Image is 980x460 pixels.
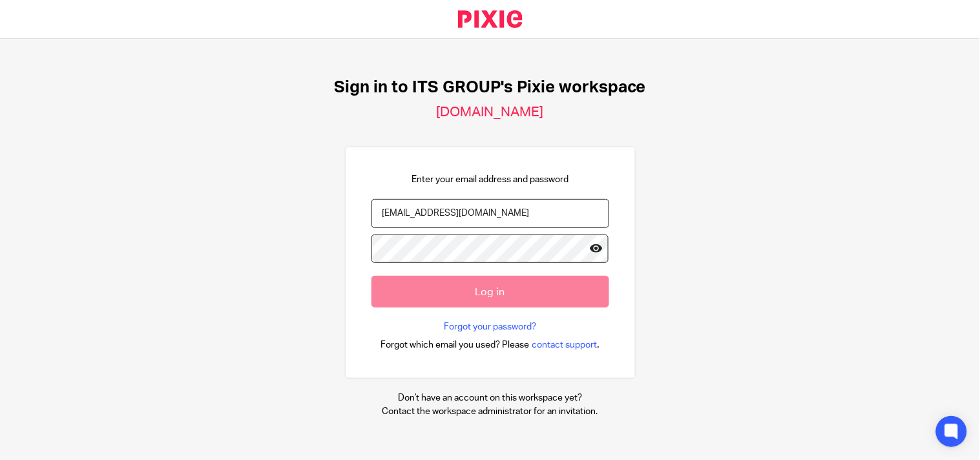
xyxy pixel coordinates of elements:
a: Forgot your password? [444,320,536,333]
span: Forgot which email you used? Please [381,339,529,351]
input: Log in [371,276,609,308]
div: . [381,337,599,352]
input: name@example.com [371,199,609,228]
p: Don't have an account on this workspace yet? [382,392,598,404]
p: Contact the workspace administrator for an invitation. [382,405,598,418]
h1: Sign in to ITS GROUP's Pixie workspace [334,78,646,98]
p: Enter your email address and password [412,173,568,186]
span: contact support [532,339,597,351]
h2: [DOMAIN_NAME] [437,104,544,121]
